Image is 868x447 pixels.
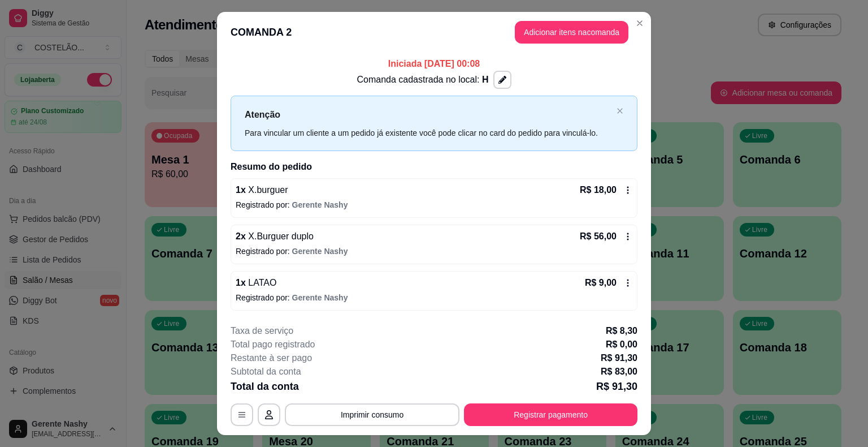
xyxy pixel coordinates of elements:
[292,200,348,209] span: Gerente Nashy
[601,351,637,365] p: R$ 91,30
[482,75,489,84] span: H
[292,293,348,302] span: Gerente Nashy
[617,108,623,114] span: close
[236,246,632,257] p: Registrado por:
[631,14,649,32] button: Close
[236,183,288,197] p: 1 x
[464,403,637,426] button: Registrar pagamento
[246,278,277,287] span: LATAO
[217,12,651,53] header: COMANDA 2
[292,247,348,256] span: Gerente Nashy
[231,379,299,394] p: Total da conta
[357,73,488,87] p: Comanda cadastrada no local:
[231,338,315,351] p: Total pago registrado
[617,108,623,115] button: close
[236,292,632,303] p: Registrado por:
[245,127,612,139] div: Para vincular um cliente a um pedido já existente você pode clicar no card do pedido para vinculá...
[231,324,293,338] p: Taxa de serviço
[231,57,637,71] p: Iniciada [DATE] 00:08
[231,365,301,379] p: Subtotal da conta
[246,185,288,195] span: X.burguer
[580,183,617,197] p: R$ 18,00
[606,324,637,338] p: R$ 8,30
[606,338,637,351] p: R$ 0,00
[601,365,637,379] p: R$ 83,00
[236,199,632,210] p: Registrado por:
[231,160,637,174] h2: Resumo do pedido
[585,276,617,290] p: R$ 9,00
[580,230,617,243] p: R$ 56,00
[236,276,276,290] p: 1 x
[245,108,612,122] p: Atenção
[515,21,628,44] button: Adicionar itens nacomanda
[285,403,459,426] button: Imprimir consumo
[246,231,314,241] span: X.Burguer duplo
[231,351,312,365] p: Restante à ser pago
[236,230,314,243] p: 2 x
[596,379,637,394] p: R$ 91,30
